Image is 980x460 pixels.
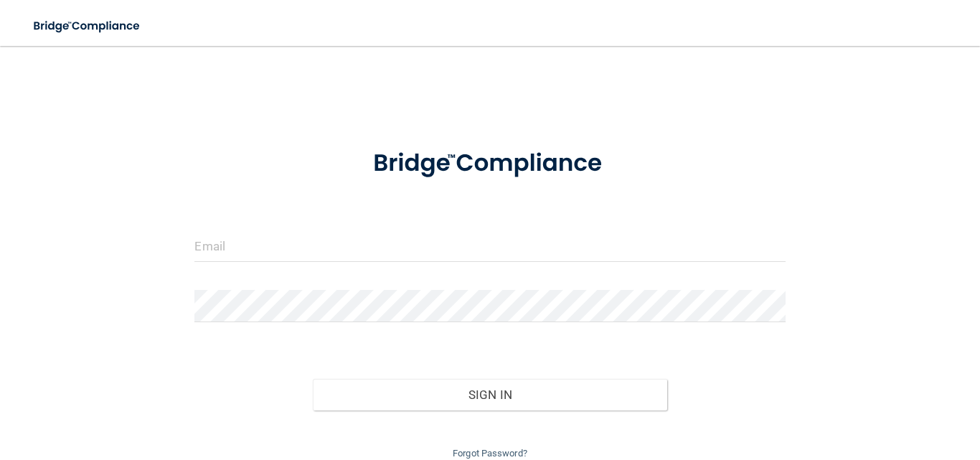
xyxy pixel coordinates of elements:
[732,358,963,416] iframe: Drift Widget Chat Controller
[313,379,667,410] button: Sign In
[194,230,785,262] input: Email
[348,132,633,195] img: bridge_compliance_login_screen.278c3ca4.svg
[453,448,527,459] a: Forgot Password?
[22,11,154,41] img: bridge_compliance_login_screen.278c3ca4.svg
